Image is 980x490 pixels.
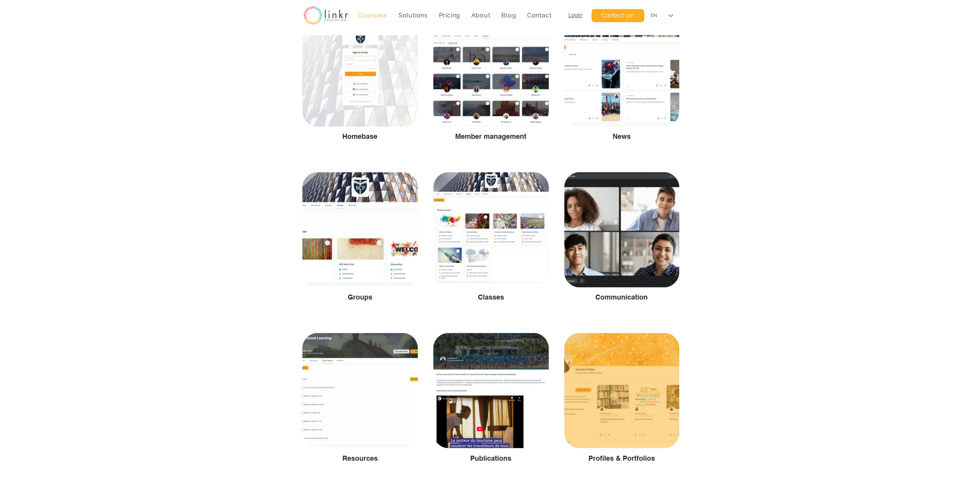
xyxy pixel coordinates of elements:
a: Blog [498,8,520,23]
span: Pricing [439,12,460,19]
span: Overview [358,12,387,19]
span: Classes [478,293,504,301]
span: Contact [527,12,552,19]
a: Login [568,12,582,18]
span: About [471,12,490,19]
div: EN [651,12,657,19]
span: Member management [455,132,526,140]
span: Publications [470,454,511,462]
span: Blog [501,12,516,19]
span: Communication [595,293,648,301]
span: News [613,132,631,140]
nav: Site [354,8,556,23]
img: linkr_logo_transparentbg.png [303,6,348,25]
a: Contact [523,8,555,23]
span: Resources [342,454,378,462]
span: Profiles & Portfolios [588,454,655,462]
div: About [467,8,494,23]
div: Language Selector: English [645,7,678,24]
span: Groups [348,293,372,301]
a: Overview [354,8,392,23]
span: Homebase [342,132,377,140]
a: Pricing [435,8,464,23]
div: Solutions [394,8,432,23]
span: Contact us! [601,11,634,20]
a: Contact us! [591,9,644,22]
span: Solutions [399,12,428,19]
